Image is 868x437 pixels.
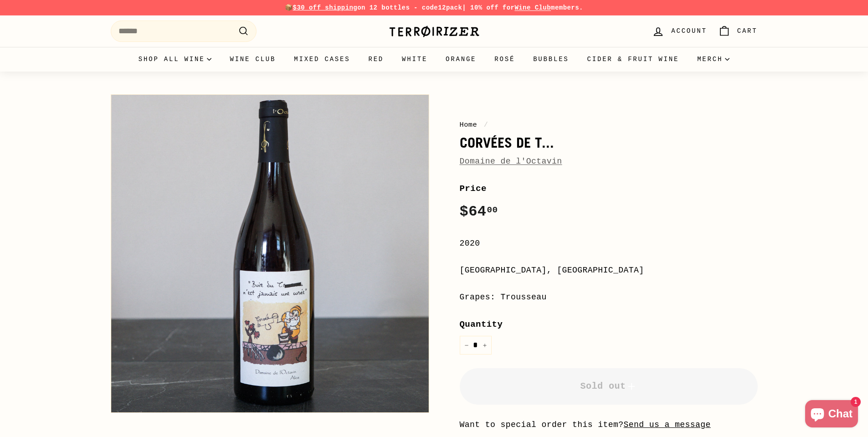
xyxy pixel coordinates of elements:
span: Account [671,26,707,36]
a: Account [647,18,712,45]
a: Red [359,47,393,72]
img: Corvées de T... [111,95,429,412]
strong: 12pack [438,4,462,11]
inbox-online-store-chat: Shopify online store chat [802,400,861,430]
button: Increase item quantity by one [478,336,492,355]
a: Rosé [485,47,524,72]
a: Domaine de l'Octavin [460,157,562,166]
li: Want to special order this item? [460,418,758,432]
a: Cart [713,18,763,45]
label: Price [460,182,758,195]
p: 📦 on 12 bottles - code | 10% off for members. [111,3,758,13]
div: Primary [92,47,776,72]
a: Bubbles [524,47,578,72]
nav: breadcrumbs [460,119,758,130]
a: Orange [437,47,485,72]
div: [GEOGRAPHIC_DATA], [GEOGRAPHIC_DATA] [460,264,758,277]
summary: Shop all wine [129,47,221,72]
div: 2020 [460,237,758,250]
div: Grapes: Trousseau [460,291,758,304]
span: $64 [460,203,498,220]
a: Send us a message [624,420,711,429]
a: White [393,47,437,72]
a: Mixed Cases [285,47,359,72]
sup: 00 [487,205,498,215]
a: Home [460,121,478,129]
button: Sold out [460,368,758,405]
span: Sold out [580,381,637,391]
span: Cart [737,26,758,36]
h1: Corvées de T... [460,135,758,150]
label: Quantity [460,318,758,331]
a: Wine Club [221,47,285,72]
a: Wine Club [514,4,551,11]
button: Reduce item quantity by one [460,336,473,355]
span: $30 off shipping [293,4,358,11]
summary: Merch [688,47,739,72]
span: / [482,121,491,129]
a: Cider & Fruit Wine [578,47,688,72]
input: quantity [460,336,492,355]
